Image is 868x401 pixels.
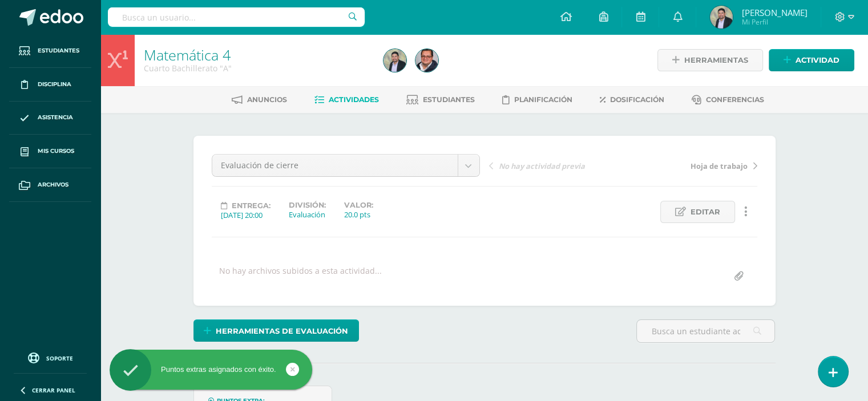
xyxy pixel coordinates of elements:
span: Estudiantes [38,46,79,55]
span: Hoja de trabajo [691,161,748,171]
a: Hoja de trabajo [623,160,757,171]
span: Mi Perfil [741,17,807,27]
input: Busca un estudiante aquí... [637,320,774,342]
a: Estudiantes [9,34,91,68]
a: Archivos [9,168,91,202]
a: Evaluación de cierre [212,155,479,176]
div: 20.0 pts [344,209,373,220]
a: Matemática 4 [144,45,231,64]
img: fe380b2d4991993556c9ea662cc53567.png [415,49,438,72]
span: Entrega: [232,201,271,210]
span: Cerrar panel [32,386,75,394]
a: Actividades [314,91,379,109]
span: Herramientas [684,50,748,71]
span: Editar [691,201,720,222]
span: Soporte [46,354,73,362]
a: Asistencia [9,102,91,135]
div: No hay archivos subidos a esta actividad... [219,265,382,287]
span: Dosificación [610,95,664,104]
span: Actividades [329,95,379,104]
span: Anuncios [247,95,287,104]
a: Soporte [14,350,87,365]
span: Disciplina [38,80,71,89]
span: Herramientas de evaluación [216,321,348,342]
a: Herramientas [657,49,763,71]
a: Anuncios [232,91,287,109]
span: Actividad [796,50,839,71]
input: Busca un usuario... [108,7,365,27]
span: Mis cursos [38,147,74,156]
a: Actividad [769,49,854,71]
a: Herramientas de evaluación [193,319,359,342]
div: [DATE] 20:00 [221,210,271,220]
a: Planificación [502,91,572,109]
span: No hay actividad previa [499,161,585,171]
a: Estudiantes [406,91,475,109]
a: Conferencias [692,91,764,109]
img: 862ebec09c65d52a2154c0d9c114d5f0.png [710,6,733,29]
label: División: [289,201,326,209]
a: Dosificación [600,91,664,109]
a: Disciplina [9,68,91,102]
label: Valor: [344,201,373,209]
span: Conferencias [706,95,764,104]
span: Planificación [514,95,572,104]
span: Evaluación de cierre [221,155,449,176]
span: Asistencia [38,113,73,122]
h1: Matemática 4 [144,47,370,63]
span: Estudiantes [423,95,475,104]
div: Puntos extras asignados con éxito. [110,364,312,375]
a: Mis cursos [9,135,91,168]
img: 862ebec09c65d52a2154c0d9c114d5f0.png [383,49,406,72]
div: Cuarto Bachillerato 'A' [144,63,370,74]
span: Archivos [38,180,68,189]
div: Evaluación [289,209,326,220]
span: [PERSON_NAME] [741,7,807,18]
